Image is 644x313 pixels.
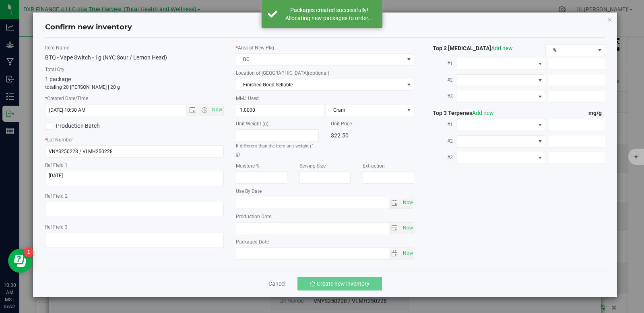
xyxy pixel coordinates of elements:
label: Lot Number [45,136,224,143]
label: Production Date [236,213,415,220]
label: Moisture % [236,162,287,170]
span: Open the time view [197,107,211,113]
p: totaling 20 [PERSON_NAME] | 20 g [45,84,224,91]
label: #3 [426,89,456,104]
span: Set Current date [401,222,415,234]
span: Set Current date [210,104,224,116]
span: Top 3 [MEDICAL_DATA] [426,45,513,51]
small: If different than the item unit weight (1 g) [236,143,314,157]
span: Set Current date [401,197,415,209]
span: Finished Good Sellable [236,79,404,90]
span: DC [236,54,404,65]
span: select [400,197,414,209]
span: NO DATA FOUND [456,74,545,86]
label: Location of [GEOGRAPHIC_DATA] [236,70,415,77]
span: 1 package [45,76,71,82]
label: #3 [426,150,456,165]
span: mg/g [588,110,605,116]
label: Serving Size [299,162,351,170]
span: Set Current date [401,248,415,259]
span: Top 3 Terpenes [426,110,494,116]
span: NO DATA FOUND [456,119,545,131]
label: Unit Weight (g) [236,120,319,127]
label: Created Date/Time [45,95,224,102]
span: select [389,223,401,234]
div: BTQ - Vape Switch - 1g (NYC Sour / Lemon Head) [45,53,224,62]
div: Packages created successfully! Allocating new packages to order... [282,6,376,22]
span: select [400,223,414,234]
h4: Confirm new inventory [45,22,132,33]
span: (optional) [308,70,329,76]
span: select [389,197,401,209]
iframe: Resource center [8,249,32,273]
span: NO DATA FOUND [456,135,545,147]
span: select [400,248,414,259]
label: Ref Field 2 [45,192,224,200]
label: Ref Field 1 [45,162,224,169]
a: Cancel [268,280,285,288]
label: Production Batch [45,122,128,130]
label: Item Name [45,44,224,51]
span: select [404,79,414,90]
a: Add new [491,45,513,51]
span: NO DATA FOUND [456,58,545,70]
label: Extraction [363,162,414,170]
label: #1 [426,117,456,132]
label: Unit Price [331,120,414,127]
label: #2 [426,134,456,148]
span: Create new inventory [317,280,369,287]
span: NO DATA FOUND [456,152,545,164]
input: 1.0000 [236,104,324,116]
label: Ref Field 3 [45,223,224,231]
label: Use By Date [236,188,415,195]
label: #2 [426,73,456,87]
label: MMJ Used [236,95,415,102]
label: Total Qty [45,66,224,73]
span: % [546,45,594,56]
label: #1 [426,56,456,71]
span: Gram [326,104,404,116]
button: Create new inventory [297,277,382,290]
div: $22.50 [331,129,414,141]
span: select [389,248,401,259]
iframe: Resource center unread badge [24,248,33,257]
span: NO DATA FOUND [456,91,545,103]
label: Area of New Pkg [236,44,415,51]
label: Packaged Date [236,238,415,245]
a: Add new [472,110,494,116]
span: Open the date view [186,107,199,113]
